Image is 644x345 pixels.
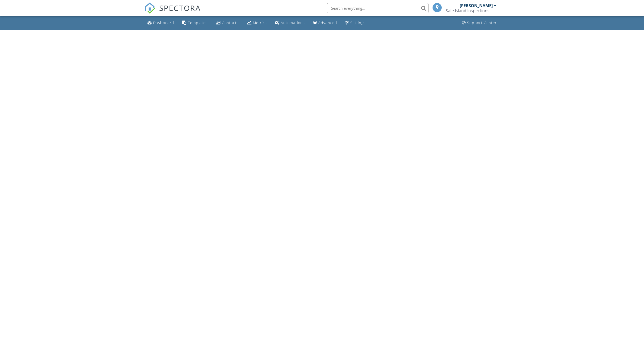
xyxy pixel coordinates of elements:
[245,18,269,28] a: Metrics
[188,20,208,25] div: Templates
[144,7,201,18] a: SPECTORA
[446,8,497,13] div: Safe Island Inspections LLC
[180,18,210,28] a: Templates
[253,20,267,25] div: Metrics
[214,18,241,28] a: Contacts
[327,3,428,13] input: Search everything...
[281,20,305,25] div: Automations
[159,3,201,13] span: SPECTORA
[144,3,156,14] img: The Best Home Inspection Software - Spectora
[222,20,239,25] div: Contacts
[350,20,366,25] div: Settings
[343,18,368,28] a: Settings
[273,18,307,28] a: Automations (Basic)
[318,20,337,25] div: Advanced
[145,18,176,28] a: Dashboard
[467,20,497,25] div: Support Center
[311,18,339,28] a: Advanced
[153,20,174,25] div: Dashboard
[460,18,499,28] a: Support Center
[460,3,493,8] div: [PERSON_NAME]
